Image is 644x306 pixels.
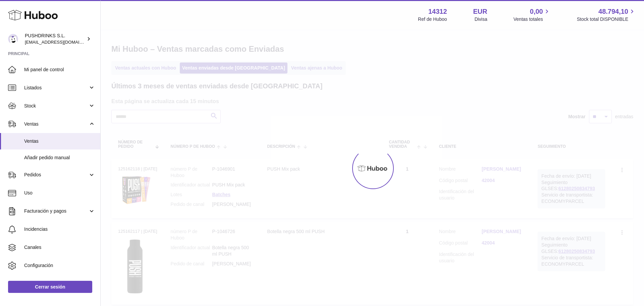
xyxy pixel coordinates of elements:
[24,262,95,269] span: Configuración
[577,7,636,23] a: 48.794,10 Stock total DISPONIBLE
[8,34,18,44] img: internalAdmin-14312@internal.huboo.com
[24,85,88,91] span: Listados
[473,7,487,16] strong: EUR
[24,244,95,251] span: Canales
[24,138,95,144] span: Ventas
[514,16,551,23] span: Ventas totales
[598,7,628,16] span: 48.794,10
[24,155,95,161] span: Añadir pedido manual
[577,16,636,23] span: Stock total DISPONIBLE
[24,121,88,127] span: Ventas
[24,226,95,232] span: Incidencias
[8,281,92,293] a: Cerrar sesión
[428,7,447,16] strong: 14312
[24,67,95,73] span: Mi panel de control
[24,190,95,196] span: Uso
[530,7,543,16] span: 0,00
[418,16,447,23] div: Ref de Huboo
[475,16,487,23] div: Divisa
[25,33,85,45] div: PUSHDRINKS S.L.
[24,172,88,178] span: Pedidos
[514,7,551,23] a: 0,00 Ventas totales
[24,208,88,214] span: Facturación y pagos
[25,39,99,45] span: [EMAIL_ADDRESS][DOMAIN_NAME]
[24,103,88,109] span: Stock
